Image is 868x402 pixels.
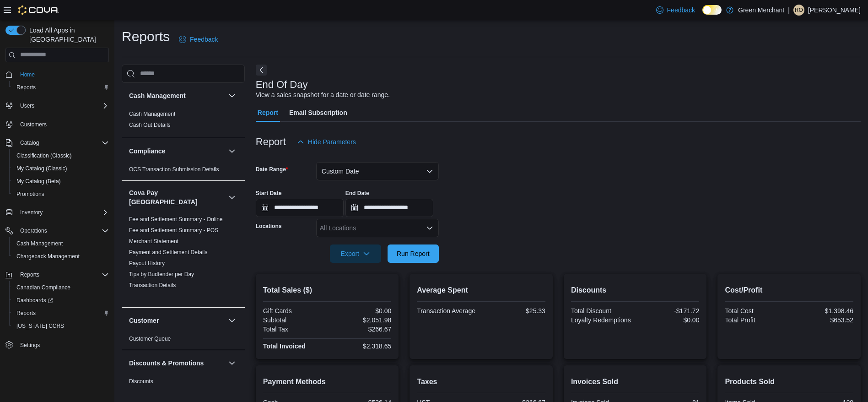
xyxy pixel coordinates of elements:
h3: End Of Day [256,79,308,90]
a: Cash Management [129,111,175,117]
a: Promotions [13,189,48,200]
h2: Total Sales ($) [263,285,392,296]
a: Customer Queue [129,336,171,342]
button: Catalog [2,136,113,149]
span: Settings [20,342,40,349]
span: Classification (Classic) [13,150,109,161]
a: My Catalog (Beta) [13,176,65,187]
div: $0.00 [329,307,391,315]
h3: Report [256,136,286,147]
button: Users [16,100,38,111]
span: Payment and Settlement Details [129,249,207,256]
button: Next [256,65,267,76]
span: Home [20,71,35,78]
h1: Reports [122,27,170,46]
label: Date Range [256,166,288,173]
div: $266.67 [329,326,391,333]
span: Report [258,103,278,122]
h2: Cost/Profit [725,285,853,296]
a: Dashboards [9,294,113,307]
a: [US_STATE] CCRS [13,321,68,331]
span: Users [16,100,109,111]
button: Open list of options [426,224,433,232]
h2: Products Sold [725,376,853,387]
button: Reports [9,307,113,320]
a: Payout History [129,260,165,266]
div: $2,051.98 [329,316,391,324]
button: Customer [129,316,225,325]
span: Settings [16,339,109,350]
div: $2,318.65 [329,342,391,350]
button: Cova Pay [GEOGRAPHIC_DATA] [226,192,237,203]
button: Compliance [226,146,237,157]
a: Transaction Details [129,282,176,288]
span: Merchant Statement [129,238,178,245]
div: Loyalty Redemptions [571,316,633,324]
span: Promotions [13,189,109,200]
span: Cash Management [13,238,109,249]
h2: Average Spent [417,285,545,296]
input: Press the down key to open a popover containing a calendar. [345,199,433,217]
span: Load All Apps in [GEOGRAPHIC_DATA] [26,26,109,44]
span: Cash Out Details [129,121,171,129]
div: Gift Cards [263,307,325,315]
a: My Catalog (Classic) [13,163,71,174]
a: Feedback [175,30,221,49]
span: Reports [20,271,39,278]
button: Operations [16,225,51,236]
button: Cova Pay [GEOGRAPHIC_DATA] [129,188,225,206]
span: Catalog [20,139,39,147]
button: Settings [2,338,113,351]
button: Customers [2,118,113,131]
div: Rhiannon O'Brien [793,5,804,16]
span: Reports [16,269,109,280]
p: [PERSON_NAME] [808,5,861,16]
a: Fee and Settlement Summary - POS [129,227,218,234]
span: Operations [20,227,47,234]
a: Fee and Settlement Summary - Online [129,216,223,223]
div: Transaction Average [417,307,479,315]
span: My Catalog (Classic) [16,165,67,172]
a: Payment and Settlement Details [129,249,207,255]
span: Feedback [667,5,695,15]
span: Promotions [16,190,44,198]
span: My Catalog (Beta) [16,178,61,185]
a: Dashboards [13,295,57,306]
button: Discounts & Promotions [129,359,225,368]
a: Canadian Compliance [13,282,74,293]
button: Promotions [9,188,113,201]
a: Reports [13,82,39,93]
div: $1,398.46 [791,307,853,315]
a: OCS Transaction Submission Details [129,166,219,173]
button: Operations [2,224,113,237]
a: Home [16,69,38,80]
span: Chargeback Management [13,251,109,262]
div: Total Discount [571,307,633,315]
span: Email Subscription [289,103,347,122]
div: Total Cost [725,307,787,315]
div: $0.00 [637,316,699,324]
div: Cova Pay [GEOGRAPHIC_DATA] [122,214,245,307]
span: Home [16,69,109,80]
span: Canadian Compliance [16,284,70,291]
button: Custom Date [316,162,439,180]
p: | [788,5,790,16]
span: Customers [20,121,47,128]
div: Subtotal [263,316,325,324]
span: Canadian Compliance [13,282,109,293]
a: Reports [13,308,39,319]
p: Green Merchant [738,5,784,16]
span: Reports [16,310,36,317]
button: Classification (Classic) [9,149,113,162]
div: Total Profit [725,316,787,324]
button: Chargeback Management [9,250,113,263]
span: Washington CCRS [13,321,109,331]
nav: Complex example [5,64,109,375]
span: Export [335,244,376,263]
div: Customer [122,333,245,350]
a: Customers [16,119,50,130]
button: Reports [2,268,113,281]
